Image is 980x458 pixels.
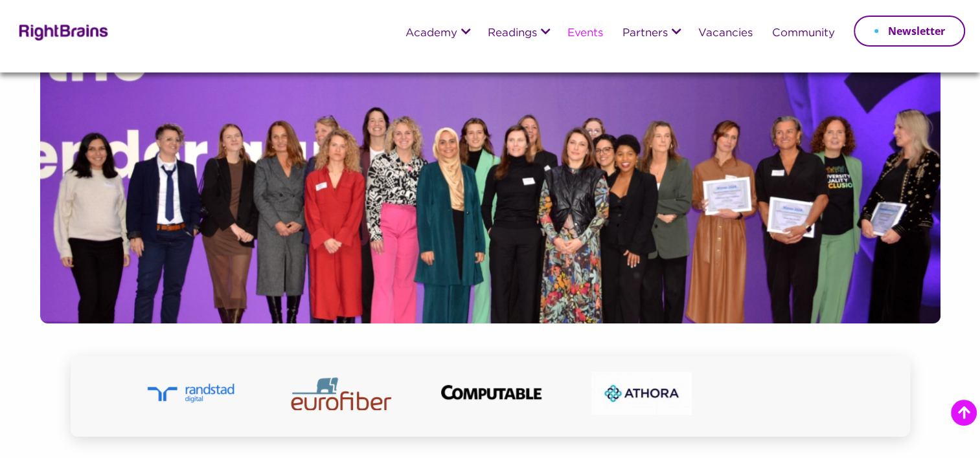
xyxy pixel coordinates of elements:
[405,28,457,39] a: Academy
[771,28,834,39] a: Community
[622,28,667,39] a: Partners
[15,22,109,41] img: Rightbrains
[854,16,965,47] a: Newsletter
[567,28,602,39] a: Events
[487,28,536,39] a: Readings
[698,28,752,39] a: Vacancies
